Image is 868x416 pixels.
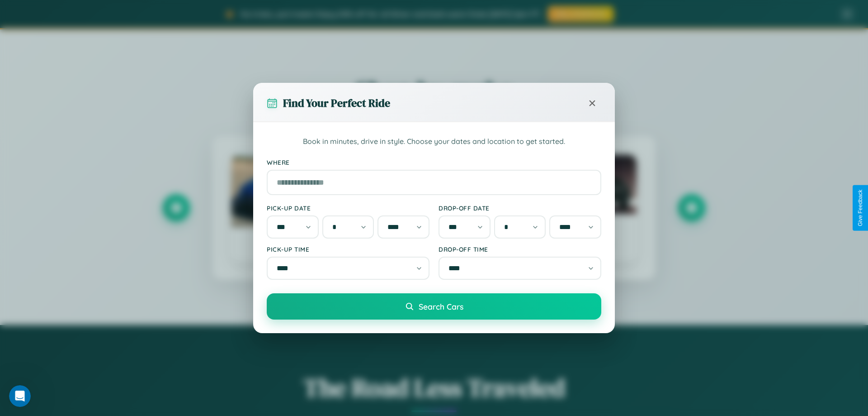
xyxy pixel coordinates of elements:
[439,204,601,212] label: Drop-off Date
[439,245,601,253] label: Drop-off Time
[267,204,429,212] label: Pick-up Date
[267,158,601,166] label: Where
[283,96,390,110] h3: Find Your Perfect Ride
[267,136,601,148] p: Book in minutes, drive in style. Choose your dates and location to get started.
[267,245,429,253] label: Pick-up Time
[419,301,463,311] span: Search Cars
[267,293,601,320] button: Search Cars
